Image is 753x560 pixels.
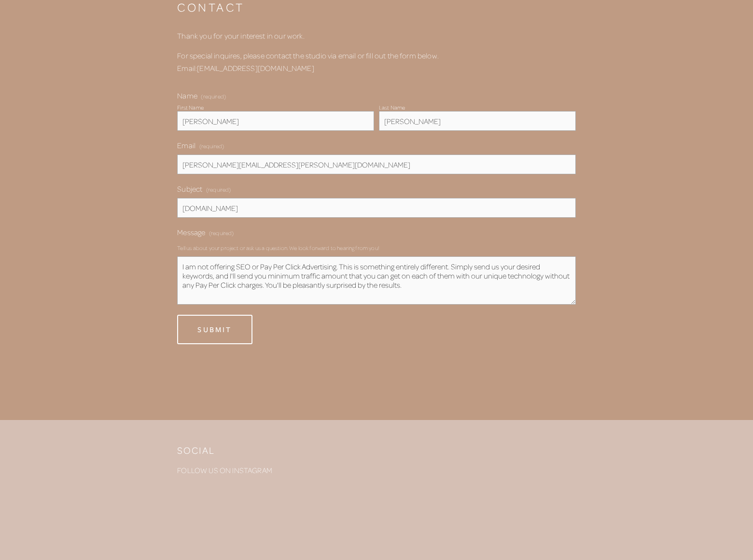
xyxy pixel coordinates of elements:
[209,226,234,239] span: (required)
[177,49,575,74] p: For special inquires, please contact the studio via email or fill out the form below. Email:
[177,241,575,254] p: Tell us about your project or ask us a question. We look forward to hearing from you!
[177,227,205,237] span: Message
[177,140,195,150] span: Email
[177,465,272,475] a: FOLLOW US ON INSTAGRAM
[177,256,575,305] textarea: I am not offering SEO or Pay Per Click Advertising. This is something entirely different. Simply ...
[177,184,202,193] span: Subject
[177,104,204,111] div: First Name
[177,91,197,100] span: Name
[197,324,232,334] span: Submit
[177,444,215,456] a: SOCIAL
[177,315,252,345] button: SubmitSubmit
[177,1,575,13] h1: CONTACT
[197,63,314,73] a: [EMAIL_ADDRESS][DOMAIN_NAME]
[379,104,405,111] div: Last Name
[201,94,226,99] span: (required)
[199,140,224,153] span: (required)
[177,29,575,42] p: Thank you for your interest in our work.
[206,183,231,196] span: (required)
